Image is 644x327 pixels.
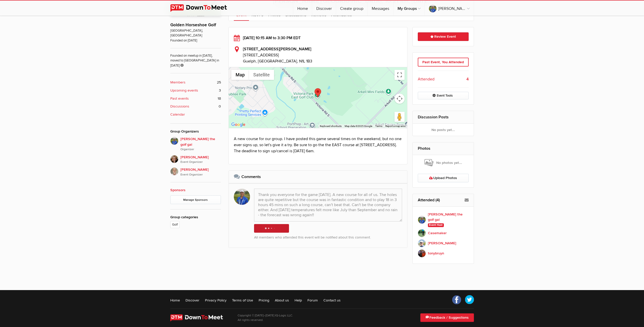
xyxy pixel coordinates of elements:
[170,38,221,43] span: Founded on [DATE]
[234,35,402,41] div: [DATE] 10:15 AM to 3:30 PM EDT
[418,174,469,182] a: Upload Photos
[170,167,178,176] img: Greg Mais
[170,195,221,204] a: Manage Sponsors
[170,214,221,220] div: Group categories
[170,96,221,101] a: Past events 18
[170,104,221,109] a: Discussions 0
[418,194,469,206] h2: Attended (4)
[368,1,393,16] a: Messages
[170,112,221,117] a: Calendar
[243,59,312,64] span: Guelph, [GEOGRAPHIC_DATA], N1L 1B3
[231,70,249,80] button: Show street map
[180,160,221,164] i: Event Organizer
[243,47,311,52] b: [STREET_ADDRESS][PERSON_NAME]
[170,22,216,28] a: Golden Horseshoe Golf
[418,58,469,67] div: Past Event, You Attended
[170,188,185,192] a: Sponsors
[418,216,426,224] img: Beth the golf gal
[263,319,267,321] span: 21st
[170,28,221,38] span: [GEOGRAPHIC_DATA], [GEOGRAPHIC_DATA]
[185,298,199,303] a: Discover
[238,313,293,322] p: Copyright © [DATE]–[DATE] IQ-Logic LLC. All rights reserved.
[425,1,474,16] a: [PERSON_NAME] the golf gal
[466,76,469,82] b: 4
[465,295,474,304] a: Twitter
[254,235,402,240] p: All members who attended this event will be notified about this comment.
[205,298,226,303] a: Privacy Policy
[428,223,444,227] span: Event Host
[180,155,221,165] span: [PERSON_NAME]
[259,298,269,303] a: Pricing
[428,241,456,246] b: [PERSON_NAME]
[170,129,221,134] div: Group Organizers
[418,92,469,99] a: Event Tools
[424,159,462,167] span: No photos yet...
[452,295,461,304] a: Facebook
[375,125,382,127] a: Terms (opens in new tab)
[394,112,405,122] button: Drag Pegman onto the map to open Street View
[320,124,342,128] button: Keyboard shortcuts
[418,32,469,41] a: Review Event
[170,314,230,321] img: DownToMeet
[393,1,425,16] a: My Groups
[336,1,367,16] a: Create group
[307,298,318,303] a: Forum
[170,88,221,93] a: Upcoming events 3
[418,238,469,248] a: [PERSON_NAME]
[170,88,198,93] b: Upcoming events
[217,80,221,85] span: 25
[180,147,221,152] i: Organizer
[418,229,426,237] img: Casemaker
[170,164,221,177] a: [PERSON_NAME]Event Organizer
[170,80,221,85] a: Members 25
[295,298,302,303] a: Help
[219,88,221,93] span: 3
[180,136,221,152] span: [PERSON_NAME] the golf gal
[293,1,312,16] a: Home
[418,249,426,257] img: tonybruyn
[418,115,449,120] a: Discussion Posts
[418,212,469,228] a: [PERSON_NAME] the golf gal Event Host
[170,298,180,303] a: Home
[170,137,178,145] img: Beth the golf gal
[234,136,402,154] p: A new course for our group. I have posted this game several times on the weekend, but no one ever...
[170,104,189,109] b: Discussions
[345,125,372,127] span: Map data ©2025 Google
[232,298,253,303] a: Terms of Use
[418,248,469,258] a: tonybruyn
[234,171,402,183] h2: Comments
[243,52,402,58] span: [STREET_ADDRESS]
[249,70,274,80] button: Show satellite imagery
[230,121,247,128] img: Google
[219,104,221,109] span: 0
[170,137,221,152] a: [PERSON_NAME] the golf galOrganizer
[180,172,221,177] i: Event Organizer
[275,298,289,303] a: About us
[418,76,434,82] span: Attended
[394,94,405,104] button: Map camera controls
[170,48,221,68] span: Founded on meetup in [DATE], moved to [GEOGRAPHIC_DATA] in [DATE]
[418,228,469,238] a: Casemaker
[428,212,469,223] b: [PERSON_NAME] the golf gal
[170,4,235,12] img: DownToMeet
[418,239,426,247] img: Mike N
[170,112,185,117] b: Calendar
[323,298,341,303] a: Contact us
[413,124,474,136] div: No posts yet...
[170,96,189,101] b: Past events
[170,152,221,165] a: [PERSON_NAME]Event Organizer
[312,1,336,16] a: Discover
[418,146,430,151] a: Photos
[394,70,405,80] button: Toggle fullscreen view
[230,121,247,128] a: Open this area in Google Maps (opens a new window)
[385,125,406,127] a: Report a map error
[180,167,221,177] span: [PERSON_NAME]
[428,230,447,236] b: Casemaker
[428,251,444,256] b: tonybruyn
[170,155,178,163] img: Caroline Nesbitt
[218,96,221,101] span: 18
[420,313,474,322] a: Feedback / Suggestions
[170,80,185,85] b: Members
